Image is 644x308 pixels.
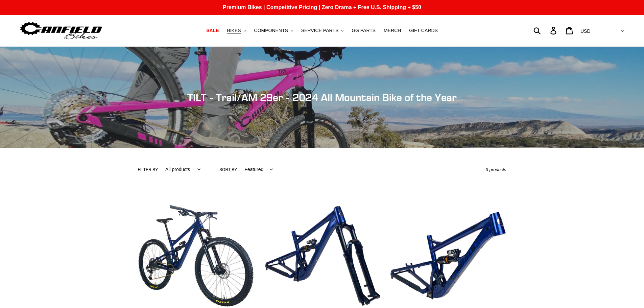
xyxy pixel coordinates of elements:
span: COMPONENTS [254,28,288,33]
span: 3 products [486,167,506,172]
button: COMPONENTS [251,26,296,35]
span: BIKES [227,28,241,33]
a: MERCH [380,26,404,35]
img: Canfield Bikes [19,20,103,41]
a: GG PARTS [348,26,379,35]
label: Sort by [219,167,237,173]
span: MERCH [384,28,401,33]
span: TILT - Trail/AM 29er - 2024 All Mountain Bike of the Year [187,91,457,103]
a: GIFT CARDS [406,26,441,35]
span: GG PARTS [352,28,376,33]
button: BIKES [223,26,249,35]
label: Filter by [138,167,158,173]
a: SALE [203,26,222,35]
span: SERVICE PARTS [301,28,338,33]
button: SERVICE PARTS [298,26,347,35]
span: GIFT CARDS [409,28,438,33]
input: Search [537,23,554,38]
span: SALE [206,28,219,33]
